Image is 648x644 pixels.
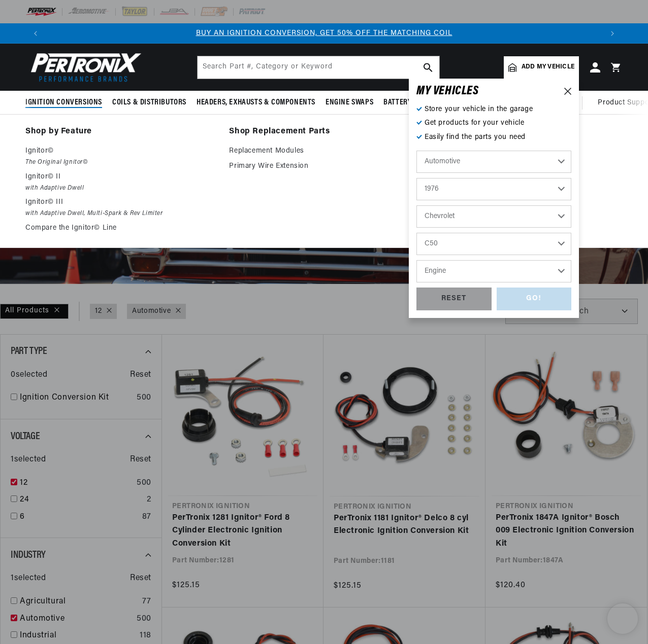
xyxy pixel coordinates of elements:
div: 500 [137,613,151,626]
p: Ignitor© III [25,196,215,208]
a: Shop Replacement Parts [229,125,418,139]
a: 12 [95,306,102,317]
span: Coils & Distributors [112,97,186,108]
div: RESET [416,288,492,310]
span: Reset [130,453,151,467]
a: Automotive [132,306,171,317]
span: 1 selected [11,572,46,585]
div: 500 [137,477,151,490]
div: 77 [142,595,151,609]
span: Add my vehicle [522,62,574,72]
span: Reset [130,572,151,585]
a: Shop by Feature [25,125,215,139]
select: Ride Type [416,151,571,173]
p: Easily find the parts you need [416,132,571,143]
summary: Battery Products [378,91,452,115]
summary: Coils & Distributors [107,91,191,115]
select: Model [416,233,571,255]
span: Part Type [11,346,47,356]
img: Pertronix [25,50,142,85]
select: Make [416,205,571,228]
p: Ignitor© II [25,171,215,183]
p: Get products for your vehicle [416,118,571,129]
button: search button [417,56,439,79]
a: 24 [20,493,143,507]
a: PerTronix 1281 Ignitor® Ford 8 Cylinder Electronic Ignition Conversion Kit [172,512,313,551]
div: 500 [137,391,151,405]
a: Replacement Modules [229,145,418,157]
a: Ignitor© II with Adaptive Dwell [25,171,215,194]
a: Automotive [20,613,133,626]
a: 6 [20,511,138,524]
h6: MY VEHICLE S [416,86,479,96]
p: Ignitor© [25,145,215,157]
a: Agricultural [20,595,138,609]
div: 2 [147,493,151,507]
summary: Headers, Exhausts & Components [191,91,320,115]
button: Translation missing: en.sections.announcements.next_announcement [602,23,623,44]
span: Battery Products [383,97,447,108]
a: Ignitor© III with Adaptive Dwell, Multi-Spark & Rev Limiter [25,196,215,219]
span: Ignition Conversions [25,97,102,108]
div: 87 [142,511,151,524]
summary: Ignition Conversions [25,91,107,115]
span: Headers, Exhausts & Components [197,97,315,108]
summary: Engine Swaps [320,91,378,115]
div: 118 [140,629,151,642]
span: Industry [11,550,46,560]
span: Reset [130,369,151,382]
em: with Adaptive Dwell, Multi-Spark & Rev Limiter [25,208,215,219]
div: Announcement [46,28,602,39]
div: 1 of 3 [46,28,602,39]
em: with Adaptive Dwell [25,183,215,194]
em: The Original Ignitor© [25,157,215,168]
a: PerTronix 1847A Ignitor® Bosch 009 Electronic Ignition Conversion Kit [496,512,637,551]
a: Ignitor© The Original Ignitor© [25,145,215,168]
a: 12 [20,477,133,490]
a: Primary Wire Extension [229,160,418,172]
span: 0 selected [11,369,47,382]
a: Compare the Ignitor© Line [25,222,215,234]
span: 1 selected [11,453,46,467]
p: Store your vehicle in the garage [416,104,571,115]
button: Translation missing: en.sections.announcements.previous_announcement [25,23,46,44]
select: Year [416,178,571,200]
input: Search Part #, Category or Keyword [198,56,439,79]
a: Industrial [20,629,136,642]
span: Voltage [11,432,40,442]
a: BUY AN IGNITION CONVERSION, GET 50% OFF THE MATCHING COIL [196,29,452,37]
select: Engine [416,260,571,282]
a: Ignition Conversion Kit [20,391,133,405]
a: Add my vehicle [504,56,579,79]
a: PerTronix 1181 Ignitor® Delco 8 cyl Electronic Ignition Conversion Kit [334,512,475,538]
span: Engine Swaps [326,97,373,108]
